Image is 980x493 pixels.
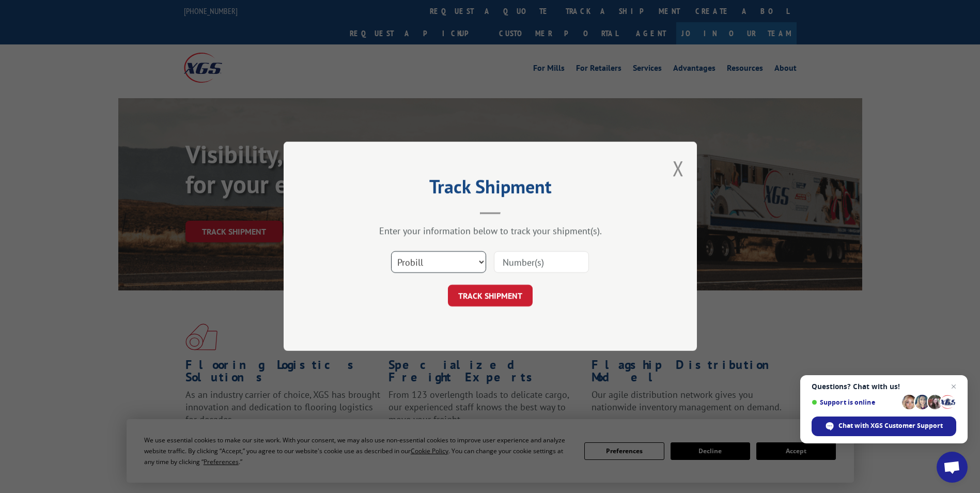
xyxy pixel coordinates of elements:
[335,179,645,199] h2: Track Shipment
[673,155,684,182] button: Close modal
[812,398,898,406] span: Support is online
[838,421,943,430] span: Chat with XGS Customer Support
[448,285,533,307] button: TRACK SHIPMENT
[812,382,956,391] span: Questions? Chat with us!
[335,225,645,237] div: Enter your information below to track your shipment(s).
[812,417,956,436] div: Chat with XGS Customer Support
[494,252,589,273] input: Number(s)
[937,452,968,483] div: Open chat
[947,380,960,393] span: Close chat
